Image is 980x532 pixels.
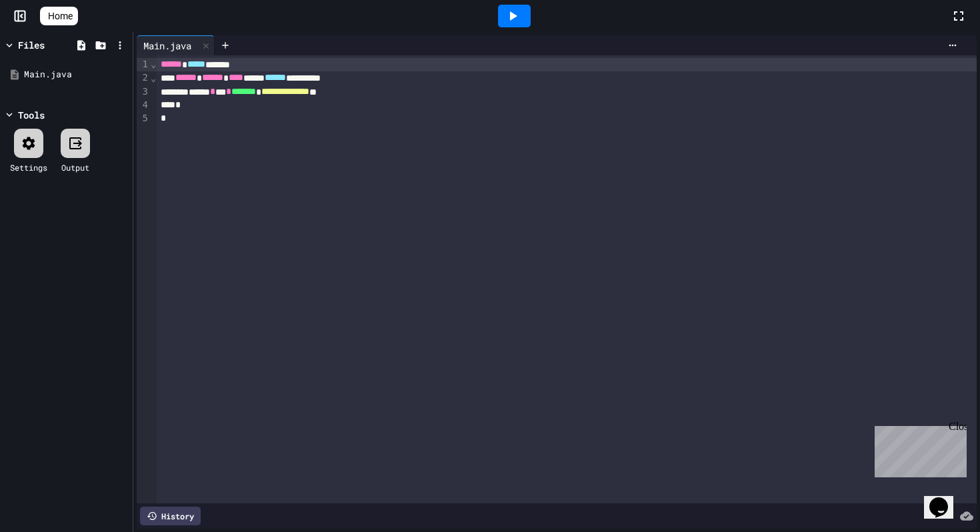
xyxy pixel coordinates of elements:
[137,58,150,71] div: 1
[137,99,150,112] div: 4
[150,59,157,69] span: Fold line
[40,7,78,25] a: Home
[137,39,198,53] div: Main.java
[869,421,967,477] iframe: chat widget
[150,73,157,83] span: Fold line
[137,71,150,85] div: 2
[48,9,73,23] span: Home
[137,85,150,99] div: 3
[24,68,128,81] div: Main.java
[18,38,45,52] div: Files
[61,161,89,173] div: Output
[18,108,45,122] div: Tools
[140,507,201,525] div: History
[10,161,47,173] div: Settings
[137,112,150,125] div: 5
[924,479,967,519] iframe: chat widget
[137,35,215,55] div: Main.java
[5,5,92,85] div: Chat with us now!Close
